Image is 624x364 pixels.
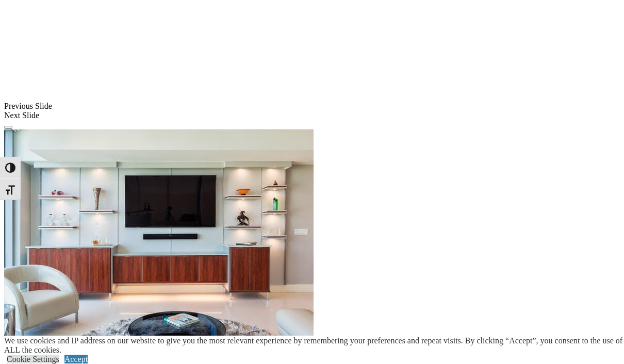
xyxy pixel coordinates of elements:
[64,355,88,363] a: Accept
[4,102,620,111] div: Previous Slide
[4,336,624,355] div: We use cookies and IP address on our website to give you the most relevant experience by remember...
[4,126,12,129] button: Click here to pause slide show
[4,129,314,336] img: Banner for mobile view
[4,111,620,120] div: Next Slide
[7,355,59,363] a: Cookie Settings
